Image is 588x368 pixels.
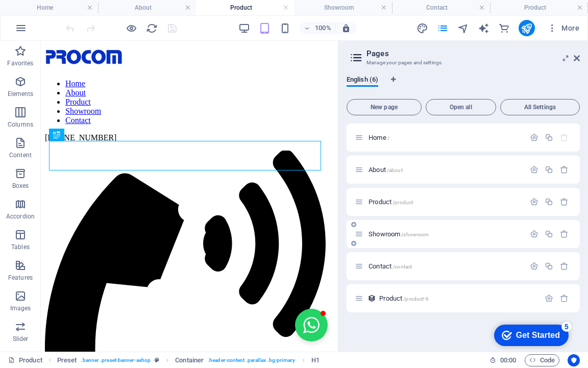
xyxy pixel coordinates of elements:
span: Click to select. Double-click to edit [175,354,204,366]
button: Usercentrics [568,354,580,366]
i: Commerce [498,22,510,34]
button: Open chat window [254,268,287,301]
div: About/about [365,166,525,173]
div: Settings [530,262,538,271]
p: Tables [11,243,30,251]
h4: Product [490,2,588,13]
span: New page [351,104,417,110]
i: Reload page [146,22,158,34]
div: This layout is used as a template for all items (e.g. a blog post) of this collection. The conten... [367,294,376,303]
i: This element is a customizable preset [155,357,159,363]
div: Duplicate [545,198,553,206]
div: Get Started 5 items remaining, 0% complete [8,5,82,27]
span: 00 00 [500,354,516,366]
span: Click to select. Double-click to edit [57,354,77,366]
div: Remove [560,165,569,174]
span: Click to open page [379,295,428,302]
i: Design (Ctrl+Alt+Y) [416,22,428,34]
button: 100% [300,22,336,34]
div: Contact/contact [365,263,525,269]
span: Showroom [369,230,429,238]
span: More [547,23,579,33]
div: Remove [560,262,569,271]
button: All Settings [500,99,580,115]
i: Publish [521,22,532,34]
p: Accordion [6,212,35,220]
div: Home/ [365,134,525,141]
h6: Session time [489,354,517,366]
span: About [369,166,403,174]
span: Click to open page [369,262,412,270]
button: text_generator [478,22,490,34]
div: Duplicate [545,230,553,238]
button: navigator [457,22,470,34]
h4: About [98,2,196,13]
span: /product-6 [403,296,428,302]
button: New page [347,99,422,115]
div: Get Started [30,11,73,20]
div: Remove [560,294,569,303]
span: . banner .preset-banner-ashop [81,354,151,366]
div: Settings [530,230,538,238]
button: Code [525,354,559,366]
div: Product/product [365,199,525,205]
h4: Contact [392,2,490,13]
i: Navigator [457,22,469,34]
span: Home [369,134,389,141]
p: Images [10,304,31,312]
span: /showroom [401,232,429,237]
div: Remove [560,230,569,238]
p: Features [8,274,33,282]
h4: Showroom [294,2,392,13]
span: / [387,135,389,141]
div: Remove [560,198,569,206]
span: /about [387,167,403,173]
span: All Settings [505,104,575,110]
div: Duplicate [545,262,553,271]
button: publish [519,20,535,36]
i: On resize automatically adjust zoom level to fit chosen device. [341,23,351,33]
span: : [507,356,509,364]
div: Settings [530,165,538,174]
button: Click here to leave preview mode and continue editing [125,22,137,34]
h3: Manage your pages and settings [366,58,559,67]
span: English (6) [347,73,378,88]
p: Boxes [12,182,29,190]
span: . header-content .parallax .bg-primary [208,354,295,366]
div: Settings [545,294,553,303]
span: Code [529,354,555,366]
div: Showroom/showroom [365,231,525,237]
button: commerce [498,22,510,34]
span: /product [393,200,413,205]
div: Product/product-6 [376,295,540,302]
button: More [543,20,583,36]
h6: 100% [315,22,331,34]
p: Columns [8,120,33,129]
p: Favorites [7,59,33,67]
h4: Product [196,2,294,13]
span: Click to select. Double-click to edit [311,354,320,366]
p: Slider [13,335,29,343]
div: Settings [530,198,538,206]
i: AI Writer [478,22,489,34]
div: Settings [530,133,538,142]
div: 5 [75,2,85,12]
div: Language Tabs [347,76,580,95]
span: Product [369,198,413,206]
p: Elements [8,90,34,98]
h2: Pages [366,49,580,58]
div: The startpage cannot be deleted [560,133,569,142]
span: Open all [430,104,492,110]
i: Pages (Ctrl+Alt+S) [437,22,449,34]
p: Content [9,151,32,159]
div: Duplicate [545,133,553,142]
button: design [416,22,429,34]
button: reload [145,22,158,34]
button: Open all [426,99,496,115]
nav: breadcrumb [57,354,320,366]
button: pages [437,22,449,34]
a: Click to cancel selection. Double-click to open Pages [8,354,42,366]
div: Duplicate [545,165,553,174]
span: /contact [393,264,412,269]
